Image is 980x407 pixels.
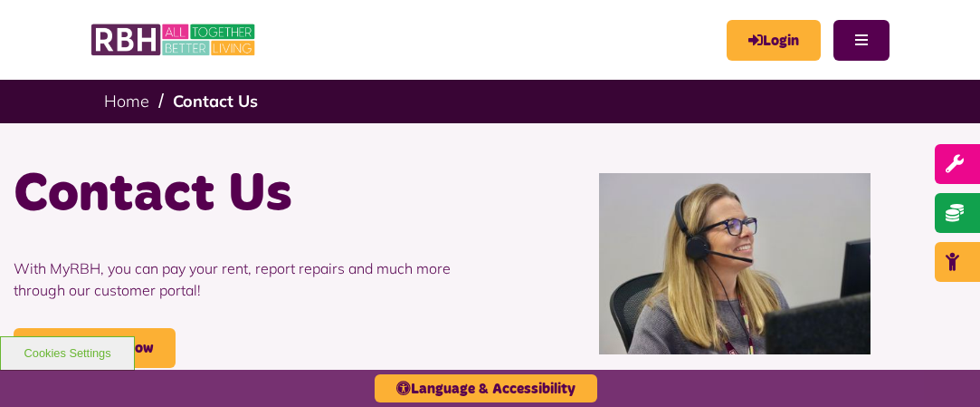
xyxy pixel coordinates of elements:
a: Visit MyRBH Now [14,328,176,368]
a: Contact Us [173,91,258,111]
p: With MyRBH, you can pay your rent, report repairs and much more through our customer portal! [14,230,477,328]
button: Navigation [833,20,890,61]
h1: Contact Us [14,160,477,230]
a: MyRBH [727,20,821,61]
img: Contact Centre February 2024 (1) [599,173,871,354]
img: RBH [90,18,258,62]
a: Home [104,91,149,111]
button: Language & Accessibility [375,374,597,402]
